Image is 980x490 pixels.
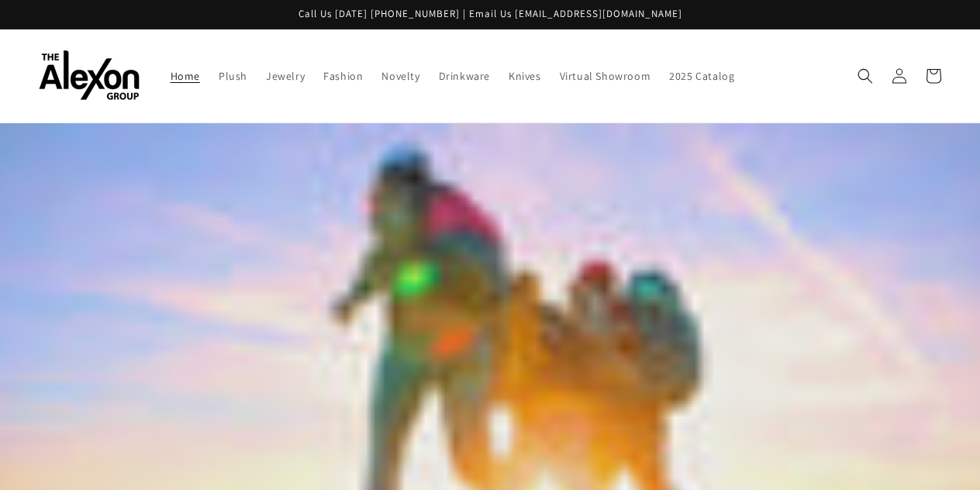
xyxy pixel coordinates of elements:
a: Knives [499,60,550,92]
span: Fashion [323,69,363,83]
a: 2025 Catalog [660,60,744,92]
a: Fashion [314,60,372,92]
img: The Alexon Group [39,50,140,101]
summary: Search [848,59,882,93]
span: Home [171,69,200,83]
a: Jewelry [257,60,314,92]
a: Novelty [372,60,429,92]
span: Drinkware [439,69,490,83]
span: Plush [219,69,247,83]
span: Jewelry [266,69,305,83]
a: Virtual Showroom [550,60,661,92]
a: Home [161,60,209,92]
span: Knives [509,69,541,83]
span: Novelty [381,69,419,83]
a: Drinkware [430,60,499,92]
span: 2025 Catalog [669,69,734,83]
span: Virtual Showroom [560,69,651,83]
a: Plush [209,60,257,92]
